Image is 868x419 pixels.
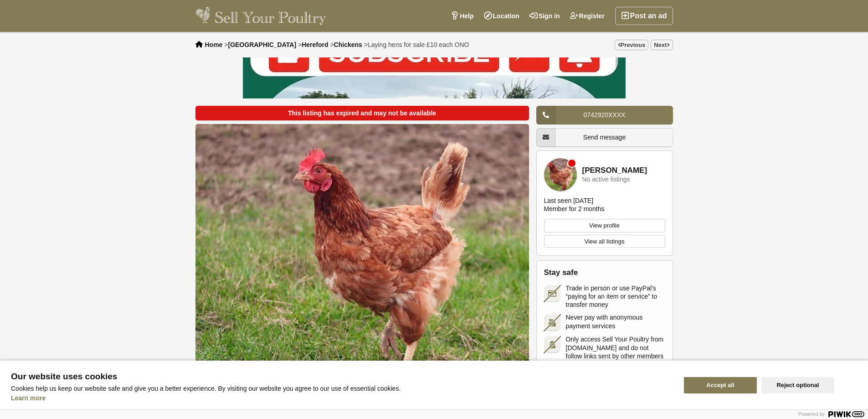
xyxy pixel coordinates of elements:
div: Member is offline [568,160,575,167]
div: Member for 2 months [544,205,605,213]
a: Send message [536,128,673,147]
span: Never pay with anonymous payment services [566,313,665,330]
span: Laying hens for sale £10 each ONO [368,41,469,48]
a: View all listings [544,235,665,248]
img: Sell Your Poultry [195,7,326,25]
a: 0742920XXXX [536,106,673,124]
a: [GEOGRAPHIC_DATA] [228,41,296,48]
a: Next [651,40,673,50]
button: Accept all [684,377,757,393]
li: > [298,41,329,48]
a: Post an ad [615,7,673,25]
button: Reject optional [761,377,834,393]
span: Our website uses cookies [11,372,673,381]
img: Louise Bodnar [544,158,577,191]
li: > [330,41,362,48]
a: Previous [615,40,649,50]
span: Only access Sell Your Poultry from [DOMAIN_NAME] and do not follow links sent by other members [566,335,665,360]
span: Trade in person or use PayPal's “paying for an item or service” to transfer money [566,284,665,309]
li: > [224,41,296,48]
a: Help [446,7,478,25]
a: [PERSON_NAME] [582,166,647,175]
span: Powered by [798,411,825,417]
h2: Stay safe [544,268,665,277]
span: 0742920XXXX [584,111,626,119]
a: Register [565,7,610,25]
a: Chickens [334,41,362,48]
p: Cookies help us keep our website safe and give you a better experience. By visiting our website y... [11,385,673,392]
div: No active listings [582,176,630,183]
span: Send message [583,134,626,141]
li: > [364,41,469,48]
a: Learn more [11,394,46,402]
li: 1 / 1 [195,124,529,394]
div: This listing has expired and may not be available [195,106,529,120]
a: View profile [544,219,665,233]
a: Sign in [524,7,565,25]
a: Location [479,7,524,25]
img: Sell Your Poultry YouTube Channel [243,57,626,367]
a: Home [205,41,223,48]
div: Last seen [DATE] [544,197,594,205]
img: Laying hens for sale £10 each ONO - 1/1 [195,124,529,394]
a: Hereford [302,41,328,48]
